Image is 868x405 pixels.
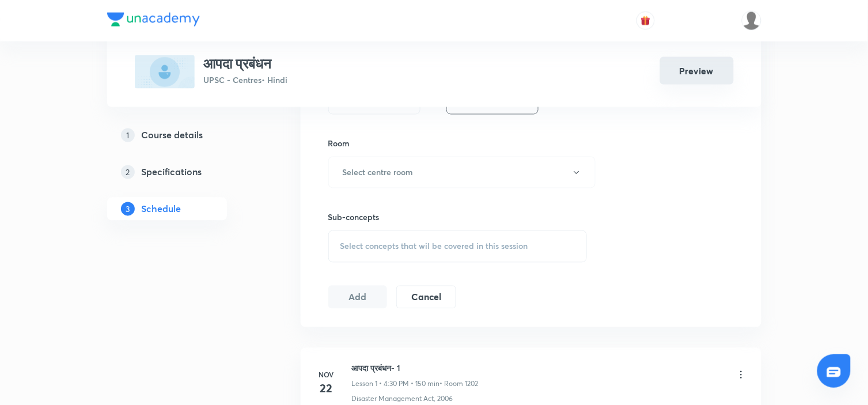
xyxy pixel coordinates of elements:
[107,13,200,29] a: Company Logo
[328,286,388,309] button: Add
[107,124,264,147] a: 1Course details
[742,11,761,31] img: Abhijeet Srivastav
[107,161,264,184] a: 2Specifications
[121,202,135,216] p: 3
[142,128,203,142] h5: Course details
[204,55,288,72] h3: आपदा प्रबंधन
[328,138,350,150] h6: Room
[660,57,734,85] button: Preview
[204,74,288,86] p: UPSC - Centres • Hindi
[142,202,181,216] h5: Schedule
[343,166,414,179] h6: Select centre room
[352,362,479,374] h6: आपदा प्रबंधन- 1
[107,13,200,27] img: Company Logo
[121,128,135,142] p: 1
[142,165,202,179] h5: Specifications
[315,380,338,398] h4: 22
[352,379,440,389] p: Lesson 1 • 4:30 PM • 150 min
[440,379,479,389] p: • Room 1202
[396,286,456,309] button: Cancel
[352,394,453,404] p: Disaster Management Act, 2006
[340,242,528,251] span: Select concepts that wil be covered in this session
[640,16,651,26] img: avatar
[328,211,587,224] h6: Sub-concepts
[135,55,195,89] img: 1E2CC6B2-2AA6-41CC-834A-DDE1EAA3914B_plus.png
[636,12,655,30] button: avatar
[121,165,135,179] p: 2
[315,370,338,380] h6: Nov
[328,157,596,188] button: Select centre room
